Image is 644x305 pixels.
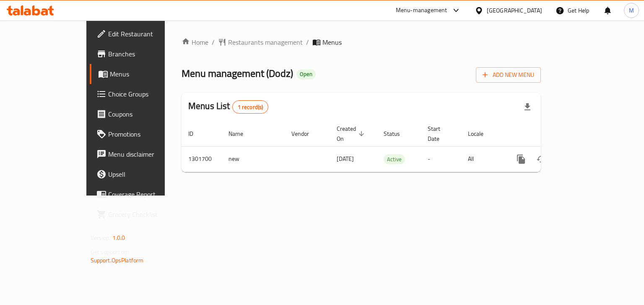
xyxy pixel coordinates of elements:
[428,124,451,144] span: Start Date
[517,97,538,117] div: Export file
[90,104,194,124] a: Coupons
[296,69,316,79] div: Open
[108,209,187,219] span: Grocery Checklist
[188,100,268,114] h2: Menus List
[461,146,504,172] td: All
[232,100,269,114] div: Total records count
[108,189,187,199] span: Coverage Report
[90,124,194,144] a: Promotions
[182,121,598,172] table: enhanced table
[90,184,194,204] a: Coverage Report
[476,67,541,83] button: Add New Menu
[182,64,293,83] span: Menu management ( Dodz )
[91,255,144,266] a: Support.OpsPlatform
[233,103,268,111] span: 1 record(s)
[468,129,494,139] span: Locale
[483,70,534,80] span: Add New Menu
[384,155,405,164] span: Active
[108,29,187,39] span: Edit Restaurant
[112,232,125,243] span: 1.0.0
[182,37,208,47] a: Home
[108,89,187,99] span: Choice Groups
[91,247,129,257] span: Get support on:
[222,146,285,172] td: new
[629,6,634,15] span: M
[291,129,320,139] span: Vendor
[110,69,187,79] span: Menus
[90,44,194,64] a: Branches
[90,84,194,104] a: Choice Groups
[108,109,187,119] span: Coupons
[90,24,194,44] a: Edit Restaurant
[531,149,551,169] button: Change Status
[182,37,541,47] nav: breadcrumb
[511,149,531,169] button: more
[229,129,254,139] span: Name
[108,49,187,59] span: Branches
[337,124,367,144] span: Created On
[90,144,194,164] a: Menu disclaimer
[108,149,187,159] span: Menu disclaimer
[108,169,187,179] span: Upsell
[421,146,461,172] td: -
[384,129,411,139] span: Status
[218,37,303,47] a: Restaurants management
[182,146,222,172] td: 1301700
[296,71,316,78] span: Open
[487,6,542,15] div: [GEOGRAPHIC_DATA]
[396,5,447,15] div: Menu-management
[90,204,194,224] a: Grocery Checklist
[91,232,111,243] span: Version:
[337,153,354,164] span: [DATE]
[188,129,204,139] span: ID
[504,121,598,147] th: Actions
[108,129,187,139] span: Promotions
[322,37,342,47] span: Menus
[90,164,194,184] a: Upsell
[306,37,309,47] li: /
[212,37,215,47] li: /
[228,37,303,47] span: Restaurants management
[90,64,194,84] a: Menus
